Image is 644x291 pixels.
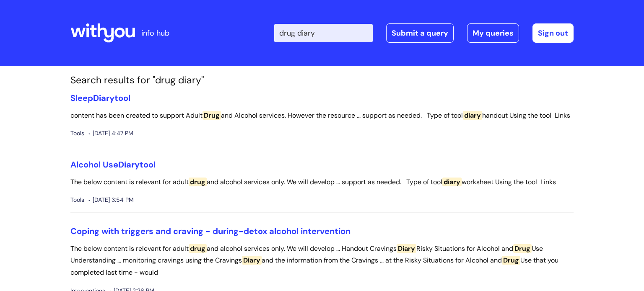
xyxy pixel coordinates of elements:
span: drug [189,178,207,186]
span: Drug [502,256,520,265]
span: diary [442,178,462,186]
span: Diary [397,244,416,253]
a: Alcohol UseDiarytool [70,159,156,170]
a: My queries [467,23,519,43]
a: Sign out [532,23,574,43]
span: [DATE] 3:54 PM [88,195,134,205]
span: Diary [118,159,140,170]
p: content has been created to support Adult and Alcohol services. However the resource ... support ... [70,110,574,122]
input: Search [274,24,373,42]
a: Submit a query [386,23,454,43]
p: info hub [141,26,169,40]
span: diary [463,111,482,120]
span: [DATE] 4:47 PM [88,128,133,139]
span: Tools [70,128,84,139]
p: The below content is relevant for adult and alcohol services only. We will develop ... support as... [70,176,574,188]
span: drug [189,244,207,253]
span: Drug [513,244,532,253]
span: Drug [203,111,221,120]
span: Tools [70,195,84,205]
span: Diary [93,93,114,103]
span: Diary [242,256,262,265]
p: The below content is relevant for adult and alcohol services only. We will develop ... Handout Cr... [70,243,574,279]
div: | - [274,23,574,43]
a: Coping with triggers and craving - during-detox alcohol intervention [70,226,351,237]
a: SleepDiarytool [70,93,130,103]
h1: Search results for "drug diary" [70,75,574,86]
